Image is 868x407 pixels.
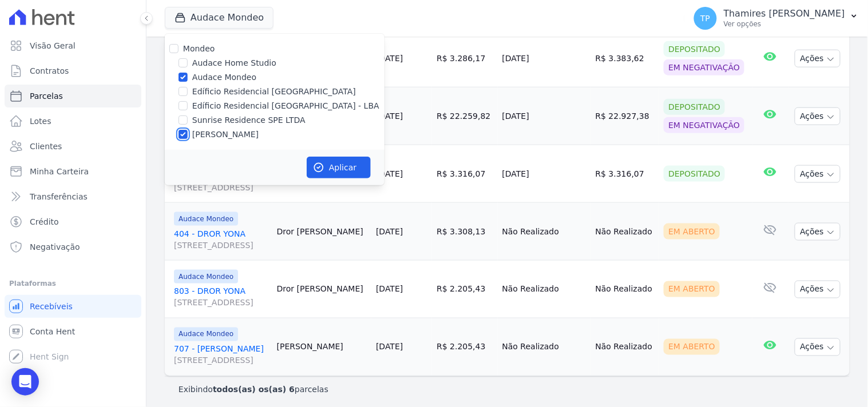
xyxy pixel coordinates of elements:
td: Dror [PERSON_NAME] [272,203,371,261]
span: Clientes [30,141,62,152]
a: Negativação [5,236,141,258]
div: Plataformas [9,277,137,290]
span: Crédito [30,216,59,228]
td: R$ 3.316,07 [591,145,660,203]
a: Crédito [5,210,141,233]
span: [STREET_ADDRESS] [174,355,268,366]
button: TP Thamires [PERSON_NAME] Ver opções [685,2,868,34]
div: Open Intercom Messenger [11,368,39,396]
button: Ações [795,223,841,241]
div: Depositado [664,41,725,57]
td: R$ 22.259,82 [432,87,497,145]
span: Minha Carteira [30,166,89,177]
a: Parcelas [5,85,141,107]
span: Parcelas [30,90,63,102]
td: R$ 22.927,38 [591,87,660,145]
button: Aplicar [307,157,371,178]
button: Ações [795,107,841,125]
td: Não Realizado [591,261,660,318]
label: [PERSON_NAME] [192,129,259,141]
td: [DATE] [498,87,591,145]
td: Não Realizado [498,261,591,318]
label: Audace Mondeo [192,71,256,83]
span: Audace Mondeo [174,328,238,341]
a: Minha Carteira [5,160,141,183]
td: Não Realizado [591,203,660,261]
a: Contratos [5,59,141,82]
td: R$ 2.205,43 [432,261,497,318]
td: Não Realizado [591,318,660,376]
button: Ações [795,281,841,298]
td: R$ 3.383,62 [591,30,660,87]
a: [DATE] [376,111,403,121]
label: Edíficio Residencial [GEOGRAPHIC_DATA] [192,86,356,98]
span: [STREET_ADDRESS] [174,297,268,309]
a: [DATE] [376,227,403,236]
a: [DATE] [376,285,403,294]
td: R$ 3.316,07 [432,145,497,203]
a: Clientes [5,135,141,158]
div: Depositado [664,166,725,182]
td: R$ 2.205,43 [432,318,497,376]
a: [DATE] [376,54,403,63]
div: Em negativação [664,117,744,133]
button: Ações [795,50,841,67]
span: [STREET_ADDRESS] [174,182,268,193]
p: Ver opções [724,19,845,29]
td: R$ 3.286,17 [432,30,497,87]
a: Lotes [5,110,141,133]
label: Mondeo [183,44,215,53]
div: Em Aberto [664,224,720,240]
a: Recebíveis [5,295,141,318]
label: Edíficio Residencial [GEOGRAPHIC_DATA] - LBA [192,100,379,112]
span: [STREET_ADDRESS] [174,240,268,251]
a: 404 - DROR YONA[STREET_ADDRESS] [174,228,268,251]
span: Audace Mondeo [174,270,238,284]
a: Conta Hent [5,320,141,343]
button: Ações [795,165,841,183]
span: Negativação [30,241,80,253]
span: Lotes [30,115,51,127]
span: TP [700,14,710,22]
a: Transferências [5,185,141,208]
a: [DATE] [376,342,403,352]
p: Thamires [PERSON_NAME] [724,8,845,19]
span: Contratos [30,65,69,77]
span: Conta Hent [30,326,75,337]
div: Em Aberto [664,281,720,297]
label: Audace Home Studio [192,57,276,69]
button: Ações [795,338,841,356]
div: Depositado [664,99,725,115]
td: Não Realizado [498,203,591,261]
button: Audace Mondeo [165,7,274,29]
span: Recebíveis [30,301,73,312]
td: Dror [PERSON_NAME] [272,261,371,318]
span: Transferências [30,191,88,202]
b: todos(as) os(as) 6 [213,385,295,394]
td: [DATE] [498,30,591,87]
a: 803 - DROR YONA[STREET_ADDRESS] [174,286,268,309]
td: Não Realizado [498,318,591,376]
a: Visão Geral [5,34,141,57]
span: Audace Mondeo [174,212,238,226]
td: [DATE] [498,145,591,203]
td: R$ 3.308,13 [432,203,497,261]
p: Exibindo parcelas [179,384,328,395]
span: Visão Geral [30,40,76,51]
div: Em Aberto [664,339,720,355]
label: Sunrise Residence SPE LTDA [192,114,306,126]
a: [DATE] [376,169,403,178]
td: [PERSON_NAME] [272,318,371,376]
div: Em negativação [664,59,744,75]
a: 707 - [PERSON_NAME][STREET_ADDRESS] [174,344,268,366]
